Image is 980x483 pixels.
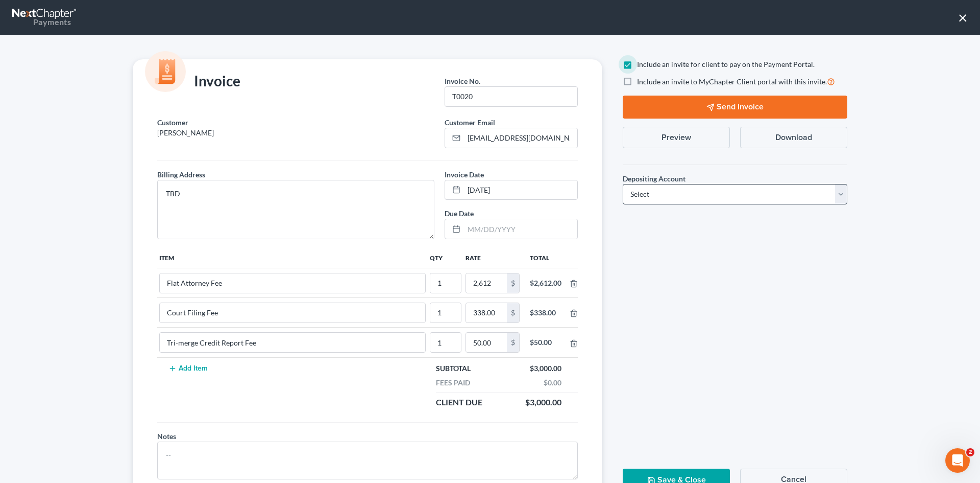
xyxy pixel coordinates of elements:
div: $50.00 [530,337,561,348]
p: [PERSON_NAME] [157,128,434,138]
input: -- [160,333,425,352]
div: $ [507,273,519,293]
div: $3,000.00 [525,363,567,374]
input: -- [430,333,461,352]
a: Payments [12,5,78,30]
div: Client Due [431,397,487,408]
input: MM/DD/YYYY [464,219,577,239]
button: Send Invoice [623,96,847,119]
span: Customer Email [445,118,495,127]
span: Invoice No. [445,77,480,85]
input: Enter email... [464,128,577,148]
input: -- [160,273,425,293]
span: Billing Address [157,170,205,179]
th: Rate [463,247,522,268]
img: icon-money-cc55cd5b71ee43c44ef0efbab91310903cbf28f8221dba23c0d5ca797e203e98.svg [145,51,186,92]
div: Fees Paid [431,378,475,388]
span: Invoice Date [445,170,484,179]
span: Depositing Account [623,174,685,183]
button: Add Item [165,364,210,373]
div: Subtotal [431,363,476,374]
th: Qty [428,247,463,268]
div: $2,612.00 [530,278,561,288]
iframe: Intercom live chat [945,448,970,473]
span: 2 [966,448,974,456]
span: Include an invite to MyChapter Client portal with this invite. [637,77,827,86]
button: Download [740,127,847,148]
div: $3,000.00 [520,397,567,408]
button: Preview [623,127,730,148]
div: $338.00 [530,308,561,318]
input: 0.00 [466,333,507,352]
input: -- [430,273,461,293]
div: Payments [12,16,71,28]
div: $0.00 [538,378,567,388]
label: Due Date [445,208,474,219]
div: $ [507,333,519,352]
th: Total [522,247,570,268]
th: Item [157,247,428,268]
input: 0.00 [466,303,507,323]
input: -- [430,303,461,323]
label: Customer [157,117,188,128]
div: $ [507,303,519,323]
input: MM/DD/YYYY [464,180,577,200]
button: × [958,9,968,26]
input: 0.00 [466,273,507,293]
span: Include an invite for client to pay on the Payment Portal. [637,60,815,68]
input: -- [445,87,577,106]
div: Invoice [152,72,246,92]
label: Notes [157,431,176,442]
input: -- [160,303,425,323]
